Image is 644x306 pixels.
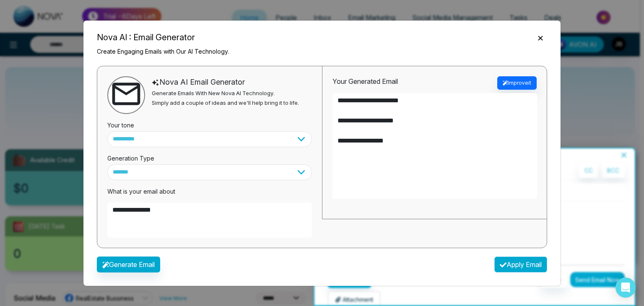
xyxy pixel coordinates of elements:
p: What is your email about [107,187,312,196]
p: Create Engaging Emails with Our AI Technology. [97,47,229,56]
p: Generate Emails With New Nova AI Technology. [152,89,299,98]
button: Improveit [497,76,537,90]
h5: Nova AI : Email Generator [97,31,229,44]
p: Simply add a couple of ideas and we'll help bring it to life. [152,99,299,107]
div: Your Generated Email [332,76,398,90]
div: Nova AI Email Generator [152,76,299,88]
button: Apply Email [494,257,547,272]
div: Your tone [107,114,312,131]
div: Generation Type [107,147,312,164]
button: Generate Email [97,257,160,272]
div: Open Intercom Messenger [615,277,636,298]
button: Close [534,32,547,43]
